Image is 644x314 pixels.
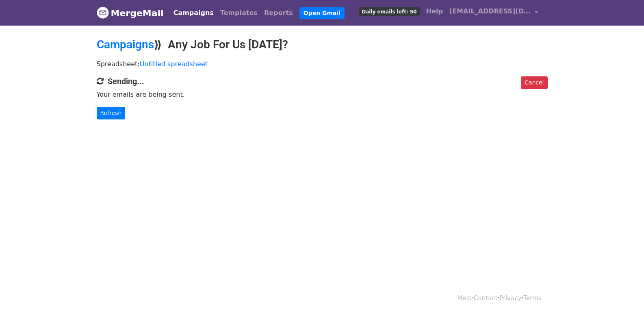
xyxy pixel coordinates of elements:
[521,76,547,89] a: Cancel
[97,60,548,68] p: Spreadsheet:
[449,6,531,16] span: [EMAIL_ADDRESS][DOMAIN_NAME]
[356,3,423,19] a: Daily emails left: 50
[97,38,548,52] h2: ⟫ Any Job For Us [DATE]?
[170,5,217,21] a: Campaigns
[474,295,497,302] a: Contact
[97,38,154,51] a: Campaigns
[523,295,541,302] a: Terms
[446,3,541,22] a: [EMAIL_ADDRESS][DOMAIN_NAME]
[261,5,296,21] a: Reports
[97,90,548,99] p: Your emails are being sent.
[423,3,446,19] a: Help
[97,107,126,119] a: Refresh
[499,295,521,302] a: Privacy
[97,76,548,86] h4: Sending...
[458,295,472,302] a: Help
[97,4,164,22] a: MergeMail
[97,6,109,19] img: MergeMail logo
[140,60,208,68] a: Untitled spreadsheet
[217,5,261,21] a: Templates
[359,7,419,16] span: Daily emails left: 50
[299,7,345,19] a: Open Gmail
